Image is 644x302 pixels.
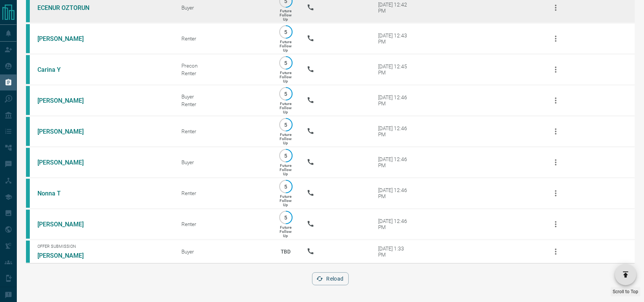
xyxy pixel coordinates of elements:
p: 5 [283,29,289,35]
div: [DATE] 12:43 PM [378,32,411,45]
div: [DATE] 12:46 PM [378,156,411,168]
div: Buyer [181,94,265,100]
a: [PERSON_NAME] [37,97,95,104]
div: Renter [181,190,265,196]
div: [DATE] 12:46 PM [378,187,411,199]
a: [PERSON_NAME] [37,252,95,259]
div: Renter [181,128,265,134]
span: Offer Submission [37,244,170,249]
p: 5 [283,122,289,128]
div: condos.ca [26,148,30,177]
a: [PERSON_NAME] [37,35,95,42]
p: 5 [283,184,289,189]
div: [DATE] 12:45 PM [378,63,411,76]
span: Scroll to Top [613,289,638,294]
button: Reload [312,272,348,285]
div: condos.ca [26,86,30,115]
p: Future Follow Up [280,225,292,238]
a: [PERSON_NAME] [37,221,95,228]
p: Future Follow Up [280,194,292,207]
div: condos.ca [26,241,30,263]
div: Buyer [181,5,265,11]
p: 5 [283,215,289,220]
div: condos.ca [26,179,30,208]
div: condos.ca [26,55,30,84]
p: Future Follow Up [280,132,292,145]
div: Precon [181,63,265,69]
div: condos.ca [26,24,30,53]
div: condos.ca [26,210,30,239]
div: Buyer [181,249,265,255]
div: [DATE] 1:33 PM [378,245,411,258]
div: [DATE] 12:46 PM [378,94,411,107]
div: condos.ca [26,117,30,146]
div: Renter [181,221,265,227]
a: Carina Y [37,66,95,73]
div: Renter [181,101,265,107]
p: Future Follow Up [280,9,292,21]
div: [DATE] 12:42 PM [378,2,411,14]
p: 5 [283,91,289,97]
p: TBD [276,241,295,262]
div: Renter [181,36,265,42]
p: 5 [283,60,289,66]
a: ECENUR OZTORUN [37,4,95,11]
p: Future Follow Up [280,71,292,83]
a: [PERSON_NAME] [37,159,95,166]
p: Future Follow Up [280,40,292,52]
p: 5 [283,153,289,158]
p: Future Follow Up [280,102,292,114]
a: Nonna T [37,190,95,197]
a: [PERSON_NAME] [37,128,95,135]
div: [DATE] 12:46 PM [378,218,411,230]
p: Future Follow Up [280,163,292,176]
div: [DATE] 12:46 PM [378,125,411,137]
div: Renter [181,70,265,76]
div: Buyer [181,159,265,165]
